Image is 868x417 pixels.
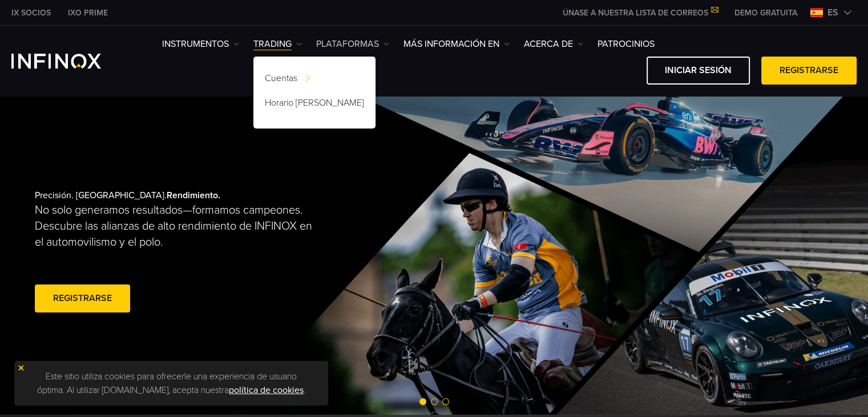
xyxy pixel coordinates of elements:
[524,37,583,51] a: ACERCA DE
[17,364,25,372] img: yellow close icon
[597,37,655,51] a: Patrocinios
[35,171,394,334] div: Precisión. [GEOGRAPHIC_DATA].
[253,68,376,93] a: Cuentas
[167,190,220,201] strong: Rendimiento.
[647,57,750,85] a: Iniciar sesión
[3,7,59,19] a: INFINOX
[253,37,302,51] a: TRADING
[431,398,438,405] span: Go to slide 2
[59,7,116,19] a: INFINOX
[35,284,130,312] a: Registrarse
[823,6,843,19] span: es
[419,398,426,405] span: Go to slide 1
[442,398,449,405] span: Go to slide 3
[316,37,389,51] a: PLATAFORMAS
[162,37,239,51] a: Instrumentos
[403,37,510,51] a: Más información en
[229,384,304,396] a: política de cookies
[253,93,376,117] a: Horario [PERSON_NAME]
[20,367,322,400] p: Este sitio utiliza cookies para ofrecerle una experiencia de usuario óptima. Al utilizar [DOMAIN_...
[11,54,128,69] a: INFINOX Logo
[726,7,806,19] a: INFINOX MENU
[35,202,322,250] p: No solo generamos resultados—formamos campeones. Descubre las alianzas de alto rendimiento de INF...
[761,57,857,85] a: Registrarse
[554,8,726,18] a: ÚNASE A NUESTRA LISTA DE CORREOS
